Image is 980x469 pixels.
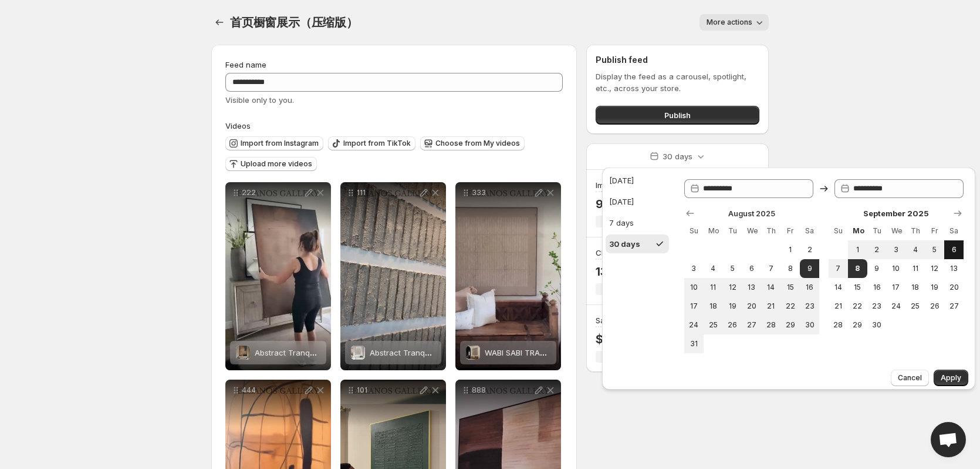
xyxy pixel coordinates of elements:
span: 29 [785,320,795,330]
th: Sunday [829,222,848,240]
p: 888 [472,386,533,395]
button: Friday September 26 2025 [925,297,944,316]
button: Apply [934,370,968,386]
span: 31 [689,339,699,349]
button: Tuesday September 9 2025 [867,259,887,278]
h3: Sales [596,314,616,326]
span: Mo [853,226,863,236]
span: 首页橱窗展示（压缩版） [230,15,358,29]
th: Saturday [944,222,964,240]
span: 13 [949,264,959,273]
span: 5 [930,245,940,254]
th: Saturday [800,222,819,240]
span: 30 [805,320,815,330]
button: Wednesday September 24 2025 [887,297,906,316]
th: Thursday [905,222,925,240]
button: Show next month, October 2025 [949,205,966,222]
span: 16 [872,283,882,292]
p: Display the feed as a carousel, spotlight, etc., across your store. [596,71,759,94]
button: Tuesday September 30 2025 [867,316,887,334]
span: 16 [805,283,815,292]
button: Saturday September 13 2025 [944,259,964,278]
button: Sunday August 31 2025 [684,334,704,353]
span: Mo [708,226,718,236]
span: Tu [728,226,738,236]
span: We [891,226,901,236]
span: 17 [891,283,901,292]
button: Monday August 25 2025 [704,316,723,334]
span: 30 [872,320,882,330]
span: 25 [910,301,920,311]
button: Thursday August 7 2025 [761,259,780,278]
button: Tuesday September 16 2025 [867,278,887,297]
span: WABI SABI TRANQUILITY #WS054 [485,348,609,357]
div: 30 days [609,238,640,250]
span: 1 [785,245,795,254]
h2: Publish feed [596,54,759,66]
span: 11 [910,264,920,273]
button: Sunday August 10 2025 [684,278,704,297]
span: 26 [728,320,738,330]
button: Monday September 1 2025 [848,240,867,259]
button: Thursday August 21 2025 [761,297,780,316]
th: Sunday [684,222,704,240]
th: Friday [925,222,944,240]
button: Tuesday August 19 2025 [723,297,742,316]
span: 8 [853,264,863,273]
button: Saturday August 23 2025 [800,297,819,316]
img: Abstract Tranquility #WS336 [236,346,250,360]
span: Su [833,226,843,236]
span: Su [689,226,699,236]
span: 20 [747,301,757,311]
span: 29 [853,320,863,330]
span: Fr [785,226,795,236]
span: 15 [785,283,795,292]
button: Tuesday August 5 2025 [723,259,742,278]
span: Abstract Tranquility #WS144 [370,348,473,357]
p: 444 [242,386,303,395]
span: 4 [910,245,920,254]
span: 11 [708,283,718,292]
button: Monday September 15 2025 [848,278,867,297]
span: Tu [872,226,882,236]
span: 4 [708,264,718,273]
span: 9 [872,264,882,273]
button: Thursday September 11 2025 [905,259,925,278]
button: Saturday September 6 2025 [944,240,964,259]
div: 111Abstract Tranquility #WS144Abstract Tranquility #WS144 [340,182,446,370]
button: Saturday August 30 2025 [800,316,819,334]
span: 15 [853,283,863,292]
h3: Impressions [596,179,640,191]
span: 20 [949,283,959,292]
button: Saturday September 20 2025 [944,278,964,297]
span: Visible only to you. [225,95,294,105]
span: Videos [225,121,251,130]
th: Friday [780,222,800,240]
div: 7 days [609,217,634,229]
span: 18 [708,301,718,311]
p: 101 [357,386,418,395]
th: Tuesday [867,222,887,240]
button: Import from TikTok [328,136,415,150]
img: WABI SABI TRANQUILITY #WS054 [466,346,480,360]
button: Friday August 15 2025 [780,278,800,297]
span: Apply [941,373,961,383]
button: Tuesday August 12 2025 [723,278,742,297]
span: Publish [664,109,691,121]
span: Upload more videos [241,159,312,169]
span: 26 [930,301,940,311]
span: Cancel [898,373,922,383]
span: 18 [910,283,920,292]
button: Saturday September 27 2025 [944,297,964,316]
span: 28 [833,320,843,330]
span: 27 [949,301,959,311]
button: Friday August 8 2025 [780,259,800,278]
span: 21 [833,301,843,311]
button: Monday September 22 2025 [848,297,867,316]
button: Sunday August 3 2025 [684,259,704,278]
button: Friday August 22 2025 [780,297,800,316]
button: Thursday September 25 2025 [905,297,925,316]
p: 30 days [663,150,692,162]
span: 14 [766,283,776,292]
span: 5 [728,264,738,273]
